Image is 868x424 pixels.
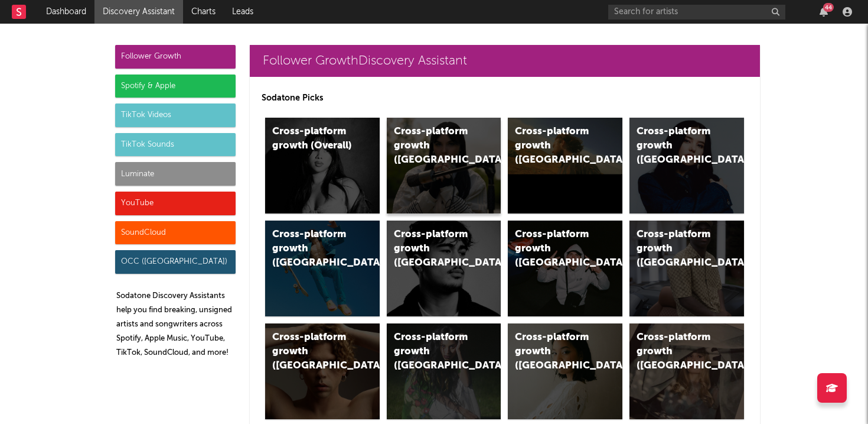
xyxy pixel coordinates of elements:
div: Cross-platform growth ([GEOGRAPHIC_DATA]) [637,228,717,270]
p: Sodatone Discovery Assistants help you find breaking, unsigned artists and songwriters across Spo... [116,289,236,360]
a: Cross-platform growth ([GEOGRAPHIC_DATA]) [629,323,744,419]
div: Cross-platform growth ([GEOGRAPHIC_DATA]) [637,125,717,167]
div: TikTok Videos [115,103,236,127]
a: Cross-platform growth ([GEOGRAPHIC_DATA]/GSA) [508,221,622,316]
div: Cross-platform growth ([GEOGRAPHIC_DATA]) [394,125,474,167]
a: Cross-platform growth ([GEOGRAPHIC_DATA]) [387,221,501,316]
div: Cross-platform growth ([GEOGRAPHIC_DATA]) [272,228,353,270]
div: Cross-platform growth ([GEOGRAPHIC_DATA]/GSA) [515,228,595,270]
div: SoundCloud [115,221,236,245]
a: Cross-platform growth (Overall) [265,118,380,213]
p: Sodatone Picks [262,91,748,105]
div: Cross-platform growth ([GEOGRAPHIC_DATA]) [637,331,717,373]
div: YouTube [115,192,236,215]
a: Cross-platform growth ([GEOGRAPHIC_DATA]) [387,323,501,419]
a: Cross-platform growth ([GEOGRAPHIC_DATA]) [508,323,622,419]
a: Cross-platform growth ([GEOGRAPHIC_DATA]) [387,118,501,213]
div: Cross-platform growth ([GEOGRAPHIC_DATA]) [394,331,474,373]
a: Cross-platform growth ([GEOGRAPHIC_DATA]) [629,221,744,316]
a: Cross-platform growth ([GEOGRAPHIC_DATA]) [265,221,380,316]
div: Cross-platform growth ([GEOGRAPHIC_DATA]) [515,331,595,373]
a: Cross-platform growth ([GEOGRAPHIC_DATA]) [629,118,744,213]
div: Cross-platform growth (Overall) [272,125,353,153]
button: 44 [820,7,828,17]
a: Cross-platform growth ([GEOGRAPHIC_DATA]) [265,323,380,419]
div: 44 [823,3,834,12]
div: Luminate [115,162,236,186]
div: Follower Growth [115,45,236,69]
div: Cross-platform growth ([GEOGRAPHIC_DATA]) [515,125,595,167]
div: TikTok Sounds [115,133,236,157]
div: OCC ([GEOGRAPHIC_DATA]) [115,250,236,274]
div: Cross-platform growth ([GEOGRAPHIC_DATA]) [394,228,474,270]
a: Cross-platform growth ([GEOGRAPHIC_DATA]) [508,118,622,213]
input: Search for artists [608,5,785,20]
div: Cross-platform growth ([GEOGRAPHIC_DATA]) [272,331,353,373]
a: Follower GrowthDiscovery Assistant [250,45,760,77]
div: Spotify & Apple [115,75,236,98]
